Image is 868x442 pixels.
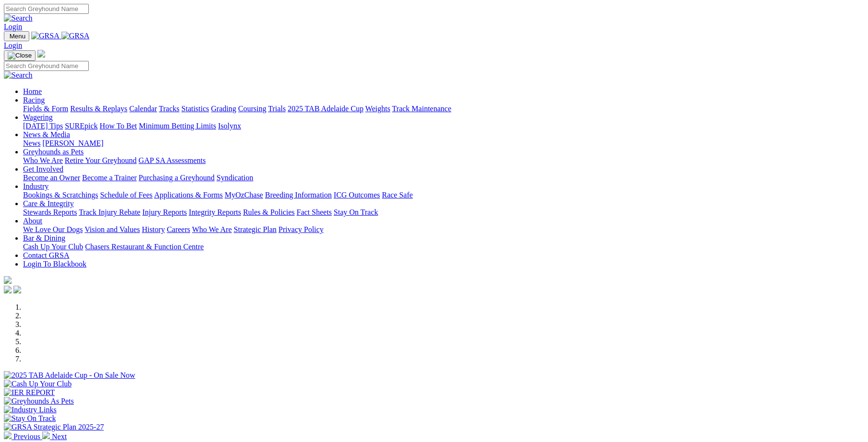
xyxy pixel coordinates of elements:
a: Syndication [217,174,253,182]
input: Search [4,4,89,14]
a: Wagering [23,113,53,121]
a: GAP SA Assessments [139,156,206,164]
img: Cash Up Your Club [4,380,72,388]
a: Bookings & Scratchings [23,191,98,199]
a: Trials [268,105,286,113]
a: Cash Up Your Club [23,243,83,251]
a: Injury Reports [142,208,187,216]
a: Race Safe [382,191,412,199]
a: Track Maintenance [392,105,451,113]
img: Search [4,71,33,80]
a: Privacy Policy [278,225,324,233]
a: Coursing [238,105,266,113]
a: Weights [365,105,390,113]
a: Care & Integrity [23,199,74,208]
a: Bar & Dining [23,234,65,242]
img: logo-grsa-white.png [37,50,45,58]
div: Bar & Dining [23,243,864,251]
a: Greyhounds as Pets [23,148,84,156]
a: Stewards Reports [23,208,77,216]
a: Vision and Values [84,225,140,233]
img: Industry Links [4,406,57,414]
a: Home [23,87,42,95]
div: Get Involved [23,174,864,182]
a: News [23,139,40,147]
img: 2025 TAB Adelaide Cup - On Sale Now [4,371,135,380]
img: GRSA [61,32,90,40]
button: Toggle navigation [4,31,29,41]
img: chevron-left-pager-white.svg [4,431,12,439]
a: Track Injury Rebate [79,208,140,216]
a: Get Involved [23,165,63,173]
a: We Love Our Dogs [23,225,83,233]
a: Login To Blackbook [23,260,86,268]
a: Breeding Information [265,191,332,199]
a: Who We Are [192,225,232,233]
a: Statistics [181,105,209,113]
img: IER REPORT [4,388,55,397]
a: ICG Outcomes [334,191,380,199]
a: Fields & Form [23,105,68,113]
button: Toggle navigation [4,50,36,61]
span: Menu [10,33,25,40]
a: Tracks [159,105,180,113]
img: facebook.svg [4,286,12,293]
a: Chasers Restaurant & Function Centre [85,243,204,251]
a: Careers [167,225,190,233]
a: About [23,217,42,225]
a: Fact Sheets [297,208,332,216]
div: News & Media [23,139,864,148]
a: Contact GRSA [23,251,69,259]
a: News & Media [23,130,70,139]
a: Strategic Plan [234,225,277,233]
a: Become a Trainer [82,174,137,182]
a: Login [4,41,22,49]
a: Applications & Forms [154,191,223,199]
a: [DATE] Tips [23,122,63,130]
a: Minimum Betting Limits [139,122,216,130]
img: chevron-right-pager-white.svg [42,431,50,439]
img: twitter.svg [13,286,21,293]
a: How To Bet [100,122,137,130]
a: Retire Your Greyhound [65,156,137,164]
a: Schedule of Fees [100,191,152,199]
img: GRSA Strategic Plan 2025-27 [4,423,104,431]
a: MyOzChase [225,191,263,199]
a: Login [4,23,22,31]
img: Close [8,52,32,59]
a: Racing [23,96,45,104]
img: GRSA [31,32,60,40]
img: Greyhounds As Pets [4,397,74,406]
a: Rules & Policies [243,208,295,216]
a: Calendar [129,105,157,113]
a: 2025 TAB Adelaide Cup [288,105,363,113]
a: Isolynx [218,122,241,130]
a: Previous [4,432,42,441]
a: Next [42,432,67,441]
a: Stay On Track [334,208,378,216]
span: Previous [13,432,40,441]
a: Grading [211,105,236,113]
div: Wagering [23,122,864,130]
a: Purchasing a Greyhound [139,174,215,182]
div: Racing [23,105,864,113]
div: Care & Integrity [23,208,864,217]
img: Search [4,14,33,23]
a: Who We Are [23,156,63,164]
a: Become an Owner [23,174,80,182]
a: Integrity Reports [189,208,241,216]
img: logo-grsa-white.png [4,276,12,284]
div: Industry [23,191,864,199]
div: About [23,225,864,234]
span: Next [52,432,67,441]
div: Greyhounds as Pets [23,156,864,165]
a: [PERSON_NAME] [42,139,103,147]
img: Stay On Track [4,414,56,423]
a: Industry [23,182,48,190]
a: History [142,225,165,233]
a: SUREpick [65,122,97,130]
input: Search [4,61,89,71]
a: Results & Replays [70,105,127,113]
